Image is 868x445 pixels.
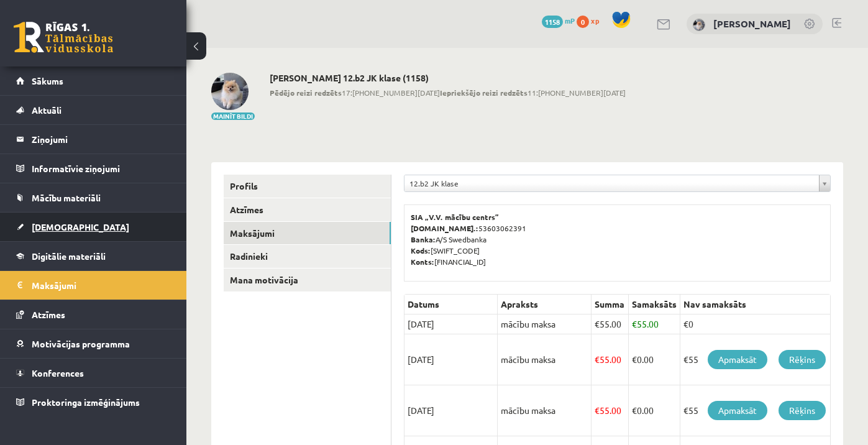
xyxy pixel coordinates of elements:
[708,401,767,420] a: Apmaksāt
[404,295,498,314] th: Datums
[32,125,171,154] legend: Ziņojumi
[32,271,171,300] legend: Maksājumi
[632,318,637,329] span: €
[211,73,249,110] img: Emīlija Kajaka
[628,334,680,385] td: 0.00
[693,19,705,31] img: Emīlija Kajaka
[411,223,478,233] b: [DOMAIN_NAME].:
[592,314,628,334] td: 55.00
[411,211,824,267] p: 53603062391 A/S Swedbanka [SWIFT_CODE] [FINANCIAL_ID]
[404,385,498,436] td: [DATE]
[32,221,129,232] span: [DEMOGRAPHIC_DATA]
[592,295,628,314] th: Summa
[14,22,113,53] a: Rīgas 1. Tālmācības vidusskola
[224,175,391,198] a: Profils
[32,104,62,116] span: Aktuāli
[32,75,63,86] span: Sākums
[595,405,600,416] span: €
[32,154,171,183] legend: Informatīvie ziņojumi
[32,250,106,262] span: Digitālie materiāli
[270,73,626,83] h2: [PERSON_NAME] 12.b2 JK klase (1158)
[16,213,171,241] a: [DEMOGRAPHIC_DATA]
[779,401,826,420] a: Rēķins
[409,175,814,191] span: 12.b2 JK klase
[16,125,171,154] a: Ziņojumi
[411,257,434,267] b: Konts:
[591,16,599,25] span: xp
[595,318,600,329] span: €
[713,17,791,30] a: [PERSON_NAME]
[16,300,171,329] a: Atzīmes
[498,314,592,334] td: mācību maksa
[211,112,255,120] button: Mainīt bildi
[16,271,171,300] a: Maksājumi
[542,16,575,25] a: 1158 mP
[708,350,767,369] a: Apmaksāt
[16,96,171,124] a: Aktuāli
[577,16,589,28] span: 0
[404,334,498,385] td: [DATE]
[32,192,101,203] span: Mācību materiāli
[16,329,171,358] a: Motivācijas programma
[680,295,831,314] th: Nav samaksāts
[542,16,563,28] span: 1158
[498,334,592,385] td: mācību maksa
[16,388,171,416] a: Proktoringa izmēģinājums
[270,88,342,98] b: Pēdējo reizi redzēts
[16,154,171,183] a: Informatīvie ziņojumi
[16,359,171,387] a: Konferences
[595,354,600,365] span: €
[224,198,391,221] a: Atzīmes
[32,338,130,349] span: Motivācijas programma
[577,16,605,25] a: 0 xp
[404,175,830,191] a: 12.b2 JK klase
[680,385,831,436] td: €55
[411,245,431,255] b: Kods:
[270,87,626,98] span: 17:[PHONE_NUMBER][DATE] 11:[PHONE_NUMBER][DATE]
[16,183,171,212] a: Mācību materiāli
[592,334,628,385] td: 55.00
[779,350,826,369] a: Rēķins
[498,295,592,314] th: Apraksts
[628,295,680,314] th: Samaksāts
[224,245,391,268] a: Radinieki
[680,314,831,334] td: €0
[404,314,498,334] td: [DATE]
[592,385,628,436] td: 55.00
[224,222,391,245] a: Maksājumi
[565,16,575,25] span: mP
[32,367,84,378] span: Konferences
[440,88,528,98] b: Iepriekšējo reizi redzēts
[16,242,171,270] a: Digitālie materiāli
[411,234,436,244] b: Banka:
[16,67,171,95] a: Sākums
[411,212,500,222] b: SIA „V.V. mācību centrs”
[628,314,680,334] td: 55.00
[32,309,65,320] span: Atzīmes
[224,268,391,291] a: Mana motivācija
[498,385,592,436] td: mācību maksa
[680,334,831,385] td: €55
[632,354,637,365] span: €
[32,397,140,408] span: Proktoringa izmēģinājums
[632,405,637,416] span: €
[628,385,680,436] td: 0.00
